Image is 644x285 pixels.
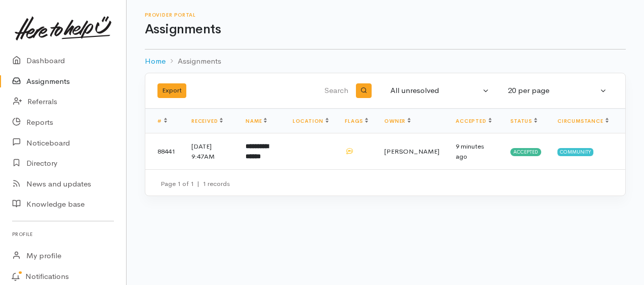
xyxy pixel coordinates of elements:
[557,118,609,124] a: Circumstance
[384,147,439,156] span: [PERSON_NAME]
[145,12,626,18] h6: Provider Portal
[246,118,267,124] a: Name
[157,118,167,124] a: #
[271,79,350,103] input: Search
[145,133,183,170] td: 88441
[197,179,199,188] span: |
[293,118,329,124] a: Location
[557,148,593,156] span: Community
[384,118,411,124] a: Owner
[157,83,186,98] button: Export
[12,227,114,241] h6: Profile
[166,56,221,67] li: Assignments
[160,179,230,188] small: Page 1 of 1 1 records
[510,148,541,156] span: Accepted
[345,118,368,124] a: Flags
[390,85,480,97] div: All unresolved
[145,50,626,73] nav: breadcrumb
[183,133,237,170] td: [DATE] 9:47AM
[145,22,626,37] h1: Assignments
[456,118,491,124] a: Accepted
[502,81,613,101] button: 20 per page
[510,118,537,124] a: Status
[384,81,496,101] button: All unresolved
[508,85,598,97] div: 20 per page
[456,142,484,161] time: 9 minutes ago
[191,118,223,124] a: Received
[145,56,166,67] a: Home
